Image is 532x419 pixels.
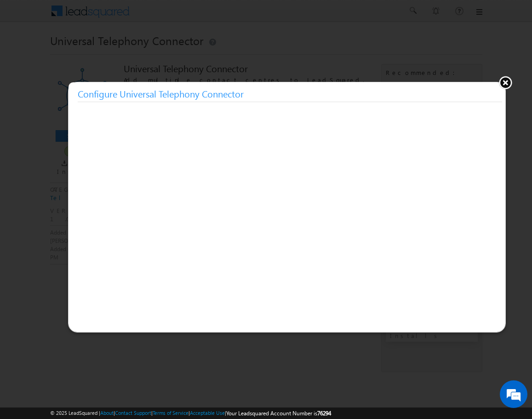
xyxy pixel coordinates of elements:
[115,410,151,416] a: Contact Support
[317,410,331,417] span: 76294
[48,48,154,60] div: Chat with us now
[50,409,331,418] span: © 2025 LeadSquared | | | | |
[153,410,189,416] a: Terms of Service
[190,410,225,416] a: Acceptable Use
[125,283,167,296] em: Start Chat
[12,85,168,276] textarea: Type your message and hit 'Enter'
[100,410,114,416] a: About
[226,410,331,417] span: Your Leadsquared Account Number is
[151,5,173,27] div: Minimize live chat window
[16,48,39,60] img: d_60004797649_company_0_60004797649
[78,86,502,102] h3: Configure Universal Telephony Connector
